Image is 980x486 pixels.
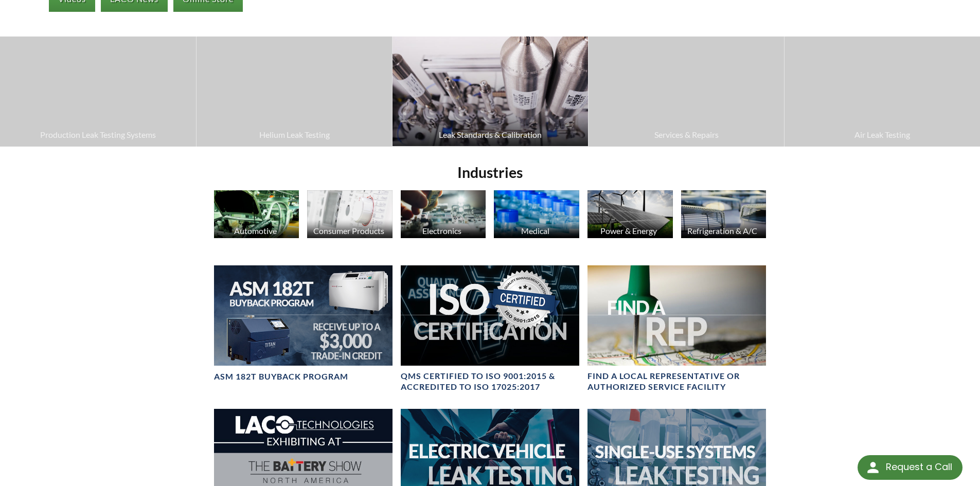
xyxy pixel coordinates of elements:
span: Air Leak Testing [790,128,975,141]
a: Helium Leak Testing [197,37,392,146]
div: Refrigeration & A/C [680,226,765,236]
h4: ASM 182T Buyback Program [214,371,348,382]
a: Electronics Electronics image [401,190,486,241]
a: Medical Medicine Bottle image [494,190,579,241]
div: Power & Energy [586,226,672,236]
img: Electronics image [401,190,486,238]
h2: Industries [210,163,771,182]
span: Services & Repairs [594,128,779,141]
img: Automotive Industry image [214,190,299,238]
a: Find A Rep headerFIND A LOCAL REPRESENTATIVE OR AUTHORIZED SERVICE FACILITY [587,265,766,392]
span: Helium Leak Testing [202,128,387,141]
a: Power & Energy Solar Panels image [587,190,673,241]
span: Production Leak Testing Systems [5,128,191,141]
a: Air Leak Testing [785,37,980,146]
a: Services & Repairs [589,37,784,146]
div: Electronics [399,226,485,236]
div: Request a Call [886,455,952,479]
img: round button [865,459,881,476]
a: ASM 182T Buyback Program BannerASM 182T Buyback Program [214,265,393,382]
img: HVAC Products image [681,190,767,238]
div: Consumer Products [306,226,391,236]
a: Header for ISO CertificationQMS CERTIFIED to ISO 9001:2015 & Accredited to ISO 17025:2017 [401,265,579,392]
img: Calibrated Leak Standards image [393,37,588,146]
a: Consumer Products Consumer Products image [307,190,393,241]
a: Automotive Automotive Industry image [214,190,299,241]
img: Medicine Bottle image [494,190,579,238]
span: Leak Standards & Calibration [398,128,583,141]
img: Solar Panels image [587,190,673,238]
a: Leak Standards & Calibration [393,37,588,146]
h4: FIND A LOCAL REPRESENTATIVE OR AUTHORIZED SERVICE FACILITY [587,371,766,392]
div: Request a Call [858,455,963,480]
img: Consumer Products image [307,190,393,238]
div: Automotive [212,226,298,236]
a: Refrigeration & A/C HVAC Products image [681,190,767,241]
h4: QMS CERTIFIED to ISO 9001:2015 & Accredited to ISO 17025:2017 [401,371,579,392]
div: Medical [492,226,578,236]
